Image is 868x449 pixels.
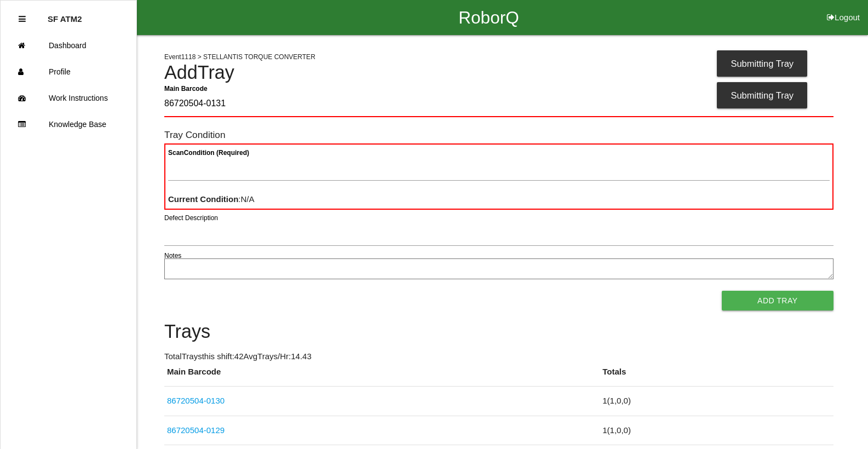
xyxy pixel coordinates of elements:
b: Scan Condition (Required) [168,149,249,157]
a: 86720504-0130 [167,396,225,405]
b: Main Barcode [164,84,208,92]
span: : N/A [168,194,255,204]
div: Submitting Tray [717,50,807,77]
a: Profile [1,59,136,85]
p: Total Trays this shift: 42 Avg Trays /Hr: 14.43 [164,350,833,363]
h4: Trays [164,321,833,342]
a: Knowledge Base [1,111,136,137]
button: Add Tray [722,291,833,310]
label: Notes [164,251,181,261]
p: SF ATM2 [48,6,82,24]
b: Current Condition [168,194,238,204]
span: Event 1118 > STELLANTIS TORQUE CONVERTER [164,53,315,61]
div: Submitting Tray [717,82,807,108]
div: Close [19,6,26,32]
th: Main Barcode [164,366,600,387]
h6: Tray Condition [164,130,833,140]
h4: Add Tray [164,62,833,83]
label: Defect Description [164,213,218,223]
td: 1 ( 1 , 0 , 0 ) [600,387,833,416]
a: Work Instructions [1,85,136,111]
td: 1 ( 1 , 0 , 0 ) [600,416,833,445]
input: Required [164,91,833,117]
th: Totals [600,366,833,387]
a: Dashboard [1,32,136,59]
a: 86720504-0129 [167,425,225,435]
